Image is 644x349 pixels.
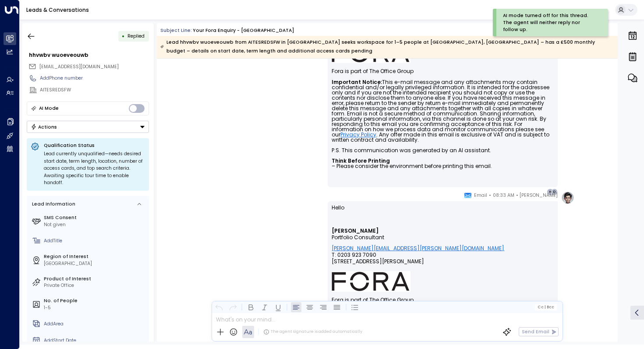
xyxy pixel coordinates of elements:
img: profile-logo.png [561,191,574,204]
div: Not given [44,221,146,228]
div: Lead currently unqualified—needs desired start date, term length, location, number of access card... [44,150,145,187]
span: [EMAIL_ADDRESS][DOMAIN_NAME] [39,63,119,70]
span: Portfolio Consultant [332,234,384,241]
button: Actions [27,121,149,133]
p: Qualification Status [44,142,145,149]
font: [PERSON_NAME] [332,227,379,234]
div: Your Fora Enquiry - [GEOGRAPHIC_DATA] [193,27,294,34]
strong: Important Notice: [332,78,382,86]
div: AI mode turned off for this thread. The agent will neither reply nor follow up. [503,12,595,33]
div: Button group with a nested menu [27,121,149,133]
label: SMS Consent [44,214,146,221]
a: Privacy Policy [340,132,376,137]
div: hhvwbv wuoeveouwb [29,51,149,59]
span: • [516,191,518,200]
div: [GEOGRAPHIC_DATA] [44,260,146,267]
img: AIorK4ysLkpAD1VLoJghiceWoVRmgk1XU2vrdoLkeDLGAFfv_vh6vnfJOA1ilUWLDOVq3gZTs86hLsHm3vG- [332,271,410,292]
label: Region of Interest [44,253,146,260]
div: Actions [31,124,57,130]
span: Email [474,191,487,200]
span: 08:33 AM [493,191,514,200]
span: d_s_29@hotmail.com [39,63,119,70]
div: D [551,188,558,195]
span: [PERSON_NAME] [520,191,558,200]
a: Leads & Conversations [26,6,89,14]
span: T: 0203 923 7090 [332,251,376,258]
span: [STREET_ADDRESS][PERSON_NAME] [332,258,424,271]
div: Lead Information [30,201,75,208]
div: • [122,30,125,42]
strong: Think Before Printing [332,157,390,164]
span: Hello [332,204,344,212]
div: The agent signature is added automatically [263,329,362,335]
span: Cc Bcc [538,305,554,309]
font: Fora is part of The Office Group [332,67,414,75]
label: No. of People [44,297,146,304]
span: • [489,191,491,200]
div: Lead hhvwbv wuoeveouwb from AITESREDSFW in [GEOGRAPHIC_DATA] seeks workspace for 1–5 people at [G... [160,38,614,56]
button: Cc|Bcc [535,304,557,310]
div: H [547,188,554,195]
span: Subject Line: [160,27,192,34]
div: AI Mode [39,104,59,113]
label: Product of Interest [44,276,146,283]
font: This e-mail message and any attachments may contain confidential and/or legally privileged inform... [332,78,551,170]
div: AddPhone number [40,75,149,82]
div: AddArea [44,321,146,328]
div: AddTitle [44,237,146,244]
div: Private Office [44,282,146,289]
font: Fora is part of The Office Group [332,296,414,304]
div: AITESREDSFW [40,87,149,94]
button: Undo [214,302,224,312]
button: Redo [227,302,238,312]
div: 1-5 [44,304,146,311]
a: [PERSON_NAME][EMAIL_ADDRESS][PERSON_NAME][DOMAIN_NAME] [332,245,504,251]
span: Replied [127,33,145,39]
span: | [544,305,545,309]
div: AddStart Date [44,337,146,344]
